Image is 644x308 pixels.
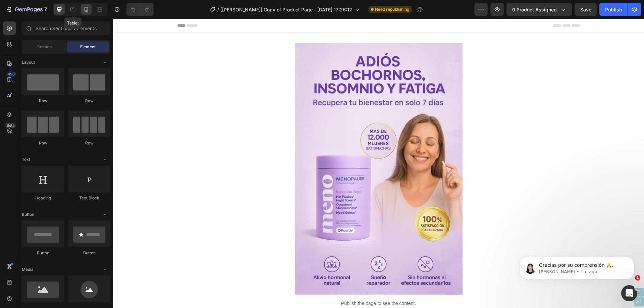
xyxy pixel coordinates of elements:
[605,6,622,13] div: Publish
[100,154,110,165] span: Toggle open
[580,7,591,12] span: Save
[182,24,350,276] img: gempages_585060373388854077-b974e48e-5351-4b7e-b40f-c4816186a0eb.png
[22,211,34,218] span: Button
[220,6,352,13] span: [[PERSON_NAME]] Copy of Product Page - [DATE] 17:26:12
[5,123,16,128] div: Beta
[635,275,640,281] span: 1
[22,266,34,272] span: Media
[22,98,64,104] div: Row
[22,140,64,146] div: Row
[512,6,557,13] span: 0 product assigned
[22,157,30,163] span: Text
[37,44,52,50] span: Section
[100,209,110,220] span: Toggle open
[22,250,64,256] div: Button
[100,57,110,68] span: Toggle open
[68,195,110,201] div: Text Block
[113,19,644,308] iframe: Design area
[3,3,50,16] button: 7
[375,6,409,12] span: Need republishing
[217,6,219,13] span: /
[126,3,154,16] div: Undo/Redo
[510,243,644,290] iframe: Intercom notifications message
[68,250,110,256] div: Button
[100,264,110,275] span: Toggle open
[506,3,572,16] button: 0 product assigned
[68,98,110,104] div: Row
[22,59,35,65] span: Layout
[621,285,637,301] iframe: Intercom live chat
[80,44,96,50] span: Element
[44,5,47,13] p: 7
[68,140,110,146] div: Row
[22,21,110,35] input: Search Sections & Elements
[6,71,16,77] div: 450
[599,3,628,16] button: Publish
[22,195,64,201] div: Heading
[575,3,597,16] button: Save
